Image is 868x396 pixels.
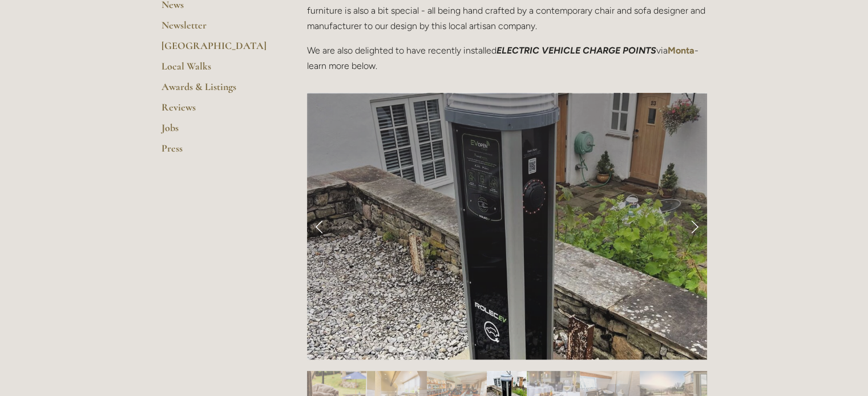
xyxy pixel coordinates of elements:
[496,45,656,56] em: ELECTRIC VEHICLE CHARGE POINTS
[162,60,271,80] a: Local Walks
[668,45,695,56] a: Monta
[162,80,271,101] a: Awards & Listings
[162,142,271,162] a: Press
[162,101,271,121] a: Reviews
[162,39,271,60] a: [GEOGRAPHIC_DATA]
[682,209,707,243] a: Next Slide
[307,43,707,74] p: We are also delighted to have recently installed via - learn more below.
[307,209,332,243] a: Previous Slide
[162,19,271,39] a: Newsletter
[162,121,271,142] a: Jobs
